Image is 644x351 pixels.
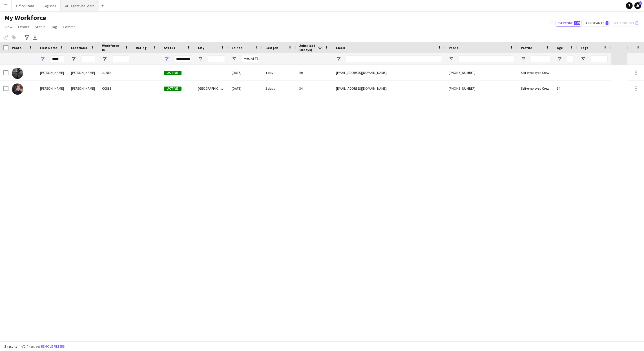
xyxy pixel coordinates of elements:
[50,56,64,62] input: First Name Filter Input
[18,24,29,29] span: Export
[5,14,46,22] span: My Workforce
[164,46,175,50] span: Status
[68,65,99,80] div: [PERSON_NAME]
[336,56,341,61] button: Open Filter Menu
[296,65,333,80] div: 60
[198,46,204,50] span: City
[99,81,132,96] div: CC838
[232,46,243,50] span: Joined
[265,46,278,50] span: Last job
[24,344,40,348] span: 2 filters set
[71,46,88,50] span: Last Name
[591,56,608,62] input: Tags Filter Input
[556,20,581,27] button: Everyone919
[164,71,182,75] span: Active
[49,23,59,30] a: Tag
[40,46,57,50] span: First Name
[521,56,526,61] button: Open Filter Menu
[102,43,122,52] span: Workforce ID
[40,343,66,350] button: Remove filters
[37,81,68,96] div: [PERSON_NAME]
[346,56,442,62] input: Email Filter Input
[228,65,262,80] div: [DATE]
[296,81,333,96] div: 34
[531,56,550,62] input: Profile Filter Input
[12,68,23,79] img: SCOTT MCKELLAR
[81,56,95,62] input: Last Name Filter Input
[32,34,38,41] app-action-btn: Export XLSX
[581,56,586,61] button: Open Filter Menu
[23,34,30,41] app-action-btn: Advanced filters
[521,46,532,50] span: Profile
[567,56,574,62] input: Age Filter Input
[517,65,554,80] div: Self-employed Crew
[445,81,517,96] div: [PHONE_NUMBER]
[445,65,517,80] div: [PHONE_NUMBER]
[164,56,169,61] button: Open Filter Menu
[517,81,554,96] div: Self-employed Crew
[198,56,203,61] button: Open Filter Menu
[606,21,608,25] span: 1
[2,23,15,30] a: View
[194,81,228,96] div: [GEOGRAPHIC_DATA]
[51,24,57,29] span: Tag
[228,81,262,96] div: [DATE]
[449,46,459,50] span: Phone
[12,83,23,95] img: Scott Kay
[232,56,237,61] button: Open Filter Menu
[554,81,577,96] div: 34
[102,56,107,61] button: Open Filter Menu
[639,1,642,5] span: 1
[581,46,588,50] span: Tags
[40,56,45,61] button: Open Filter Menu
[299,43,316,52] span: Jobs (last 90 days)
[5,24,12,29] span: View
[557,46,563,50] span: Age
[262,65,296,80] div: 1 day
[61,23,78,30] a: Comms
[35,24,46,29] span: Status
[37,65,68,80] div: [PERSON_NAME]
[68,81,99,96] div: [PERSON_NAME]
[208,56,225,62] input: City Filter Input
[63,24,76,29] span: Comms
[574,21,580,25] span: 919
[112,56,129,62] input: Workforce ID Filter Input
[32,23,48,30] a: Status
[584,20,610,27] button: Applicants1
[12,46,21,50] span: Photo
[71,56,76,61] button: Open Filter Menu
[557,56,562,61] button: Open Filter Menu
[164,87,182,91] span: Active
[634,2,641,9] a: 1
[449,56,454,61] button: Open Filter Menu
[61,0,99,11] button: ALL Client Job Board
[12,0,39,11] button: Office Board
[16,23,31,30] a: Export
[336,46,345,50] span: Email
[99,65,132,80] div: JJ289
[333,65,445,80] div: [EMAIL_ADDRESS][DOMAIN_NAME]
[136,46,147,50] span: Rating
[39,0,61,11] button: Logistics
[459,56,514,62] input: Phone Filter Input
[242,56,259,62] input: Joined Filter Input
[333,81,445,96] div: [EMAIL_ADDRESS][DOMAIN_NAME]
[262,81,296,96] div: 2 days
